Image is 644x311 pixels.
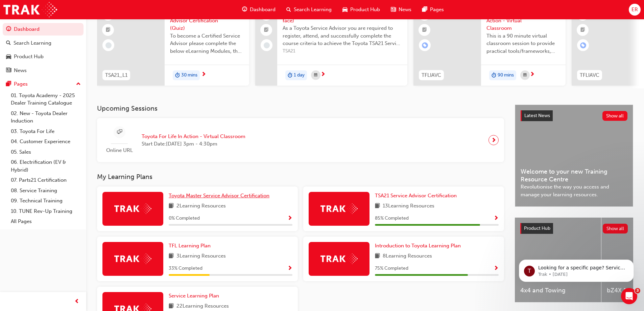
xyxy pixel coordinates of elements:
div: Search Learning [14,39,51,47]
span: Latest News [524,113,550,118]
img: Trak [3,2,57,17]
h3: My Learning Plans [97,173,504,181]
a: 02. New - Toyota Dealer Induction [8,108,84,126]
a: 08. Service Training [8,185,84,196]
button: Show all [603,224,628,234]
span: TFLIAVC [580,71,599,79]
button: Show Progress [494,264,499,273]
span: TFLIAVC [422,71,441,79]
a: All Pages [8,216,84,227]
a: Dashboard [3,23,84,36]
img: Trak [320,203,358,214]
span: TSA21_L1 [105,71,127,79]
a: Latest NewsShow all [521,110,627,121]
span: 3 [635,288,640,293]
div: Product Hub [14,53,44,61]
a: Introduction to Toyota Learning Plan [375,242,463,250]
span: book-icon [169,302,174,311]
a: Online URLToyota For Life In Action - Virtual ClassroomStart Date:[DATE] 3pm - 4:30pm [102,124,499,157]
span: Show Progress [494,216,499,222]
span: To become a Certified Service Advisor please complete the below eLearning Modules, the Service Ad... [170,32,244,55]
a: 01. Toyota Academy - 2025 Dealer Training Catalogue [8,90,84,108]
span: Toyota For Life In Action - Virtual Classroom [486,9,560,32]
button: Show Progress [287,264,292,273]
a: 09. Technical Training [8,196,84,206]
span: booktick-icon [264,26,269,35]
span: 3 Learning Resources [176,252,226,261]
span: next-icon [491,135,496,145]
span: booktick-icon [106,26,111,35]
span: search-icon [6,40,11,46]
span: Show Progress [494,266,499,272]
a: guage-iconDashboard [237,3,281,17]
span: 90 mins [498,71,514,79]
span: 30 mins [181,71,197,79]
button: DashboardSearch LearningProduct HubNews [3,22,84,78]
span: 13 Learning Resources [383,202,434,210]
span: learningRecordVerb_NONE-icon [264,42,270,48]
span: search-icon [286,5,291,14]
span: This is a 90 minute virtual classroom session to provide practical tools/frameworks, behaviours a... [486,32,560,55]
span: 2 Learning Resources [176,202,226,210]
span: pages-icon [422,5,427,14]
a: Search Learning [3,37,84,49]
span: Introduction to Toyota Learning Plan [375,243,461,249]
span: news-icon [391,5,396,14]
a: TFL Learning Plan [169,242,213,250]
span: 75 % Completed [375,265,408,272]
span: sessionType_ONLINE_URL-icon [117,128,122,136]
a: pages-iconPages [417,3,449,17]
span: TSA21_L1 Service Advisor Certification (Quiz) [170,9,244,32]
a: 06. Electrification (EV & Hybrid) [8,157,84,175]
span: next-icon [530,72,535,78]
button: Pages [3,78,84,90]
span: learningRecordVerb_NONE-icon [105,42,112,48]
div: News [14,67,27,74]
span: news-icon [6,68,11,74]
span: 8 Learning Resources [383,252,432,261]
a: Latest NewsShow allWelcome to your new Training Resource CentreRevolutionise the way you access a... [515,105,633,207]
button: Show all [602,111,628,121]
span: TFL Learning Plan [169,243,211,249]
span: 0 % Completed [169,215,200,222]
span: 33 % Completed [169,265,202,272]
a: search-iconSearch Learning [281,3,337,17]
a: Toyota Master Service Advisor Certification [169,192,272,200]
img: Trak [320,253,358,264]
span: Revolutionise the way you access and manage your learning resources. [521,183,627,198]
span: Show Progress [287,216,292,222]
a: Product Hub [3,50,84,63]
iframe: Intercom live chat [621,288,637,304]
span: 85 % Completed [375,215,409,222]
a: car-iconProduct Hub [337,3,385,17]
span: duration-icon [175,71,180,80]
span: guage-icon [6,26,11,32]
span: Product Hub [524,225,550,231]
a: 0TSA21_L1TSA21_L1 Service Advisor Certification (Quiz)To become a Certified Service Advisor pleas... [97,4,249,86]
span: car-icon [342,5,348,14]
a: 07. Parts21 Certification [8,175,84,185]
iframe: Intercom notifications message [509,245,644,293]
span: next-icon [201,72,206,78]
a: $595.00TSA21 Service Advisor Course ( face to face)As a Toyota Service Advisor you are required t... [255,4,407,86]
img: Trak [114,253,151,264]
span: book-icon [375,252,380,261]
span: Pages [430,6,444,14]
span: learningRecordVerb_ENROLL-icon [580,42,586,48]
span: TSA21 [283,47,402,55]
a: Service Learning Plan [169,292,222,300]
span: Start Date: [DATE] 3pm - 4:30pm [142,140,245,148]
button: Show Progress [494,214,499,223]
a: 04. Customer Experience [8,136,84,147]
a: Product HubShow all [520,223,628,234]
span: Welcome to your new Training Resource Centre [521,168,627,183]
span: Service Learning Plan [169,293,219,299]
span: booktick-icon [422,26,427,35]
span: 1 day [294,71,305,79]
span: car-icon [6,54,11,60]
